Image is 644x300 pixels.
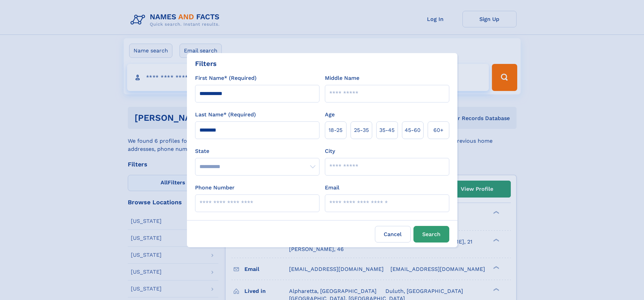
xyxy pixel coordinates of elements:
[325,74,359,82] label: Middle Name
[325,147,335,155] label: City
[325,111,335,119] label: Age
[413,226,449,243] button: Search
[379,126,395,134] span: 35‑45
[433,126,444,134] span: 60+
[195,184,235,192] label: Phone Number
[195,59,217,69] div: Filters
[195,74,257,82] label: First Name* (Required)
[375,226,411,243] label: Cancel
[405,126,421,134] span: 45‑60
[329,126,342,134] span: 18‑25
[325,184,339,192] label: Email
[195,111,256,119] label: Last Name* (Required)
[354,126,369,134] span: 25‑35
[195,147,319,155] label: State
